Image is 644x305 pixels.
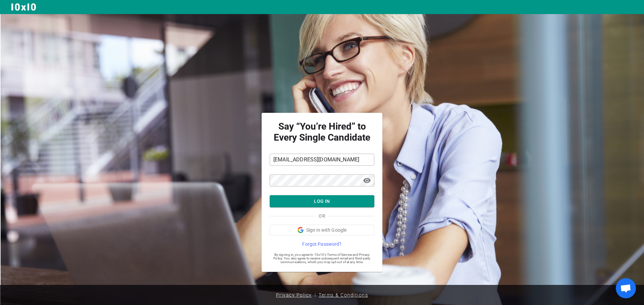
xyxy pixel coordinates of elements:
[270,121,374,143] strong: Say “You’re Hired” to Every Single Candidate
[273,288,315,302] a: Privacy Policy
[616,278,636,298] a: Open chat
[316,288,371,302] a: Terms & Conditions
[363,176,371,184] span: visibility
[270,195,374,208] button: LOG IN
[270,241,374,247] a: Forgot Password?
[270,225,374,235] button: Sign in with Google
[319,213,325,219] span: OR
[302,241,341,247] span: Forgot Password?
[306,227,347,233] span: Sign in with Google
[11,3,37,11] img: Logo
[270,154,374,165] input: Email Address*
[270,253,374,264] span: By signing in, you agree to 10x10's Terms of Service and Privacy Policy. You also agree to receiv...
[315,290,316,300] span: |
